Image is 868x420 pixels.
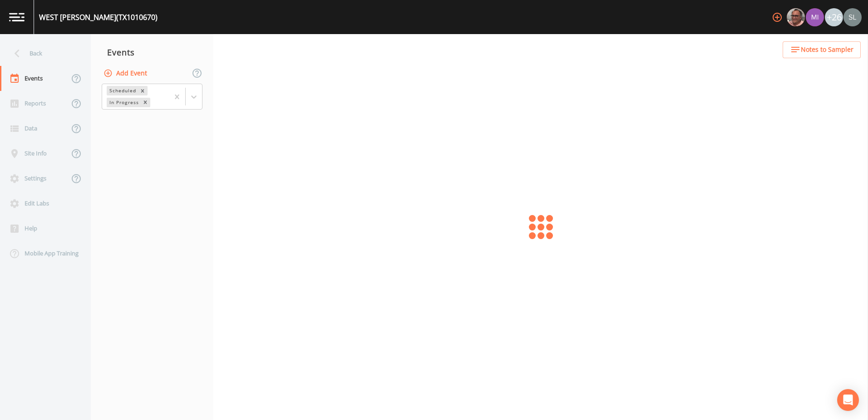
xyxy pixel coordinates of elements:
img: logo [9,13,25,21]
div: Scheduled [107,86,138,95]
img: e2d790fa78825a4bb76dcb6ab311d44c [787,8,805,26]
div: WEST [PERSON_NAME] (TX1010670) [39,12,158,23]
div: +26 [825,8,843,26]
div: Remove Scheduled [138,86,148,95]
button: Add Event [102,65,151,82]
button: Notes to Sampler [783,41,861,58]
div: Miriaha Caddie [805,8,824,26]
div: Events [91,41,213,64]
img: a1ea4ff7c53760f38bef77ef7c6649bf [806,8,824,26]
div: In Progress [107,98,140,107]
span: Notes to Sampler [801,44,853,55]
div: Remove In Progress [140,98,150,107]
div: Open Intercom Messenger [837,389,859,411]
div: Mike Franklin [786,8,805,26]
img: 0d5b2d5fd6ef1337b72e1b2735c28582 [843,8,862,26]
